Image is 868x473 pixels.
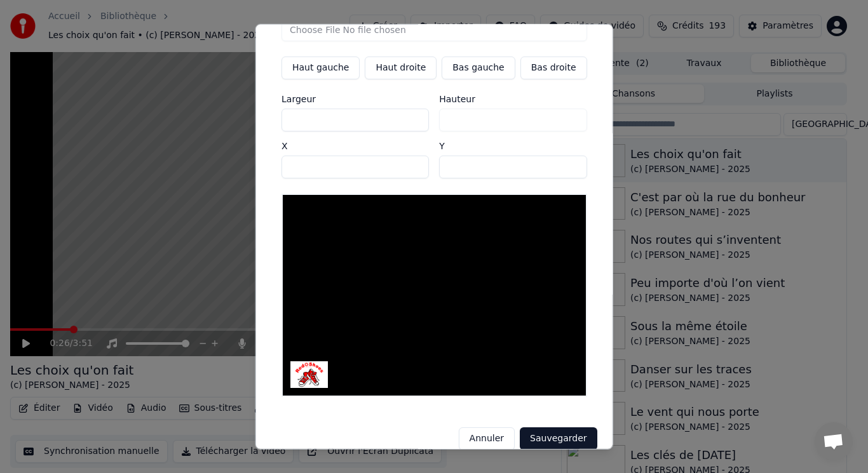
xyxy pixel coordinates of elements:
[439,141,587,150] label: Y
[439,94,587,103] label: Hauteur
[290,361,328,388] img: Logo
[520,427,597,450] button: Sauvegarder
[458,427,514,450] button: Annuler
[281,141,429,150] label: X
[281,56,360,79] button: Haut gauche
[442,56,515,79] button: Bas gauche
[520,56,587,79] button: Bas droite
[281,94,429,103] label: Largeur
[365,56,437,79] button: Haut droite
